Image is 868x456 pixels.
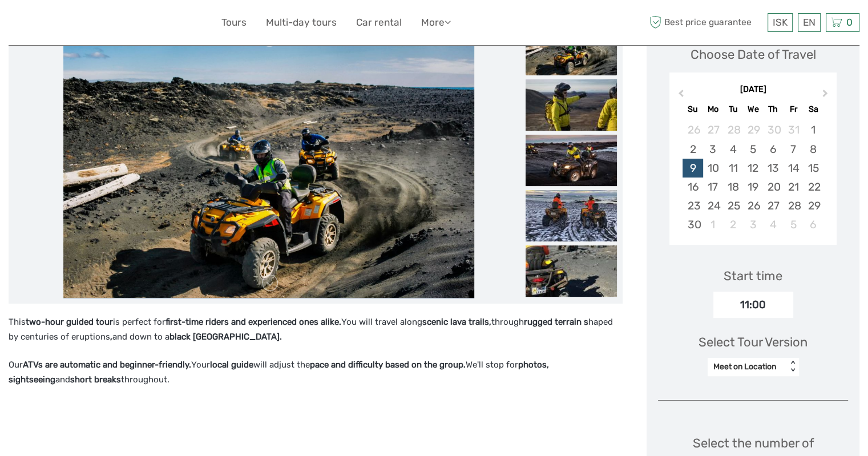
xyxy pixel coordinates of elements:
div: Choose Wednesday, November 12th, 2025 [743,159,763,177]
div: Choose Monday, December 1st, 2025 [703,215,723,234]
strong: ATVs are automatic and beginner-friendly. [23,360,191,370]
div: Choose Sunday, October 26th, 2025 [683,120,703,139]
div: Choose Tuesday, November 25th, 2025 [723,196,743,215]
div: month 2025-11 [673,120,833,234]
strong: first-time riders and experienced ones alike. [165,317,341,327]
div: Choose Date of Travel [691,46,816,63]
button: Next Month [817,87,835,105]
div: Choose Monday, November 3rd, 2025 [703,140,723,159]
div: Choose Saturday, November 8th, 2025 [804,140,823,159]
img: 5fed0751b5114c72ba001bf50411970f_slider_thumbnail.jpeg [526,24,617,75]
div: Meet on Location [713,361,781,373]
button: Open LiveChat chat widget [131,18,145,31]
div: Choose Saturday, November 29th, 2025 [804,196,823,215]
div: Choose Saturday, November 22nd, 2025 [804,177,823,196]
img: 4f4a40c3805e4fe6bd363c7f21aa61c0_slider_thumbnail.jpeg [526,190,617,241]
div: Choose Monday, November 10th, 2025 [703,159,723,177]
span: Best price guarantee [647,13,765,32]
div: Choose Tuesday, November 4th, 2025 [723,140,743,159]
div: Choose Tuesday, November 18th, 2025 [723,177,743,196]
div: Choose Friday, November 28th, 2025 [783,196,803,215]
div: Choose Saturday, November 1st, 2025 [804,120,823,139]
div: Choose Sunday, November 16th, 2025 [683,177,703,196]
div: Choose Tuesday, December 2nd, 2025 [723,215,743,234]
div: Choose Wednesday, October 29th, 2025 [743,120,763,139]
strong: scenic lava trails, [422,317,491,327]
div: Choose Sunday, November 30th, 2025 [683,215,703,234]
div: Start time [724,267,782,285]
a: More [421,14,451,31]
div: Choose Friday, November 14th, 2025 [783,159,803,177]
div: Choose Tuesday, November 11th, 2025 [723,159,743,177]
div: Choose Friday, November 7th, 2025 [783,140,803,159]
div: Choose Thursday, November 27th, 2025 [763,196,783,215]
div: Choose Saturday, December 6th, 2025 [804,215,823,234]
div: Choose Wednesday, November 26th, 2025 [743,196,763,215]
div: Choose Saturday, November 15th, 2025 [804,159,823,177]
strong: two-hour guided tour [26,317,113,327]
div: Choose Tuesday, October 28th, 2025 [723,120,743,139]
div: Tu [723,102,743,117]
div: Choose Friday, December 5th, 2025 [783,215,803,234]
div: Fr [783,102,803,117]
strong: rugged terrain s [524,317,588,327]
div: Choose Wednesday, December 3rd, 2025 [743,215,763,234]
img: 5fed0751b5114c72ba001bf50411970f_main_slider.jpeg [63,24,474,298]
strong: black [GEOGRAPHIC_DATA]. [169,332,282,342]
a: Tours [221,14,247,31]
div: We [743,102,763,117]
a: Car rental [356,14,402,31]
div: Choose Thursday, October 30th, 2025 [763,120,783,139]
div: Choose Sunday, November 9th, 2025 [683,159,703,177]
div: Choose Thursday, November 13th, 2025 [763,159,783,177]
div: Choose Thursday, November 6th, 2025 [763,140,783,159]
img: 235a3a956d484babb45f187c5b3e4296_slider_thumbnail.jpg [526,79,617,131]
div: Choose Wednesday, November 19th, 2025 [743,177,763,196]
div: Sa [804,102,823,117]
div: Choose Monday, November 24th, 2025 [703,196,723,215]
p: We're away right now. Please check back later! [16,20,129,29]
strong: pace and difficulty based on the group. [310,360,466,370]
div: Choose Monday, October 27th, 2025 [703,120,723,139]
div: Choose Thursday, November 20th, 2025 [763,177,783,196]
div: Choose Monday, November 17th, 2025 [703,177,723,196]
div: EN [798,13,821,32]
strong: short breaks [70,374,121,385]
div: Choose Sunday, November 23rd, 2025 [683,196,703,215]
div: Choose Wednesday, November 5th, 2025 [743,140,763,159]
div: Su [683,102,703,117]
p: Our Your will adjust the We'll stop for and throughout. [9,358,623,387]
div: [DATE] [669,84,837,96]
strong: local guide [210,360,253,370]
div: Th [763,102,783,117]
strong: , [110,332,112,342]
a: Multi-day tours [266,14,337,31]
div: Select Tour Version [699,333,808,351]
img: 044fe617f3994b6d979a8776e66bf2c7_slider_thumbnail.jpg [526,135,617,186]
img: 632-1a1f61c2-ab70-46c5-a88f-57c82c74ba0d_logo_small.jpg [9,9,67,37]
button: Previous Month [671,87,689,105]
p: This is perfect for You will travel along through haped by centuries of eruptions and down to a [9,315,623,344]
strong: photos, sightseeing [9,360,549,385]
div: Choose Friday, October 31st, 2025 [783,120,803,139]
div: Mo [703,102,723,117]
span: ISK [773,17,788,28]
div: Choose Sunday, November 2nd, 2025 [683,140,703,159]
div: Choose Friday, November 21st, 2025 [783,177,803,196]
span: 0 [845,17,854,28]
img: e113e50b88e84ae290bf7c0d974338c5_slider_thumbnail.jpeg [526,245,617,297]
div: 11:00 [713,292,793,318]
div: Choose Thursday, December 4th, 2025 [763,215,783,234]
div: < > [788,361,798,373]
